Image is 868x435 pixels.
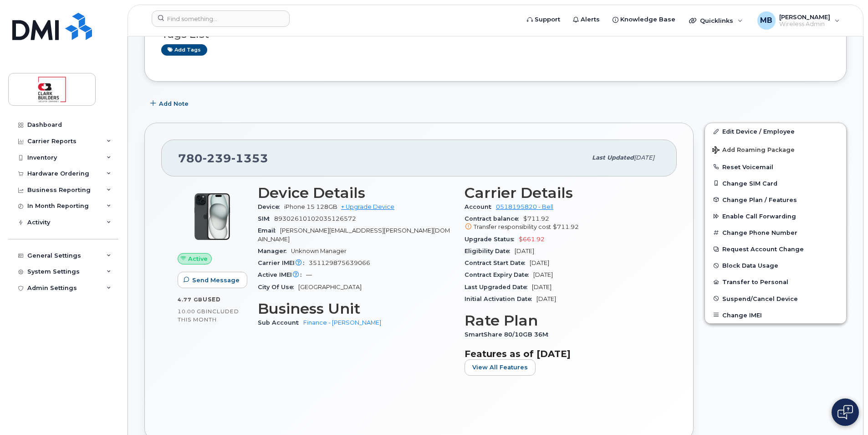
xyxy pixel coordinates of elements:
[634,154,654,161] span: [DATE]
[298,284,362,290] span: [GEOGRAPHIC_DATA]
[751,11,846,30] div: Matthew Buttrey
[178,296,203,303] span: 4.77 GB
[705,208,846,224] button: Enable Call Forwarding
[705,159,846,175] button: Reset Voicemail
[606,10,682,29] a: Knowledge Base
[291,248,347,254] span: Unknown Manager
[779,21,830,28] span: Wireless Admin
[161,44,207,56] a: Add tags
[258,259,309,266] span: Carrier IMEI
[465,215,523,222] span: Contract balance
[274,215,356,222] span: 89302610102035126572
[258,185,454,201] h3: Device Details
[515,248,534,254] span: [DATE]
[519,236,545,243] span: $661.92
[306,271,312,278] span: —
[203,296,221,303] span: used
[465,295,536,302] span: Initial Activation Date
[567,10,606,29] a: Alerts
[705,192,846,208] button: Change Plan / Features
[705,257,846,274] button: Block Data Usage
[700,17,733,24] span: Quicklinks
[465,271,533,278] span: Contract Expiry Date
[722,213,796,220] span: Enable Call Forwarding
[760,15,772,26] span: MB
[683,11,749,30] div: Quicklinks
[722,295,798,302] span: Suspend/Cancel Device
[705,140,846,159] button: Add Roaming Package
[535,15,560,24] span: Support
[258,203,284,210] span: Device
[258,227,450,242] span: [PERSON_NAME][EMAIL_ADDRESS][PERSON_NAME][DOMAIN_NAME]
[258,248,291,254] span: Manager
[188,254,208,263] span: Active
[465,259,530,266] span: Contract Start Date
[159,99,189,108] span: Add Note
[161,29,830,40] h3: Tags List
[712,146,795,155] span: Add Roaming Package
[309,259,370,266] span: 351129875639066
[284,203,337,210] span: iPhone 15 128GB
[474,223,551,230] span: Transfer responsibility cost
[592,154,634,161] span: Last updated
[705,290,846,307] button: Suspend/Cancel Device
[521,10,567,29] a: Support
[231,151,268,165] span: 1353
[705,241,846,257] button: Request Account Change
[178,308,206,315] span: 10.00 GB
[465,331,553,338] span: SmartShare 80/10GB 36M
[303,319,381,326] a: Finance - [PERSON_NAME]
[258,271,306,278] span: Active IMEI
[258,300,454,317] h3: Business Unit
[530,259,549,266] span: [DATE]
[203,151,231,165] span: 239
[620,15,675,24] span: Knowledge Base
[465,185,660,201] h3: Carrier Details
[152,10,290,27] input: Find something...
[533,271,553,278] span: [DATE]
[536,295,556,302] span: [DATE]
[258,227,280,234] span: Email
[144,95,196,112] button: Add Note
[258,284,298,290] span: City Of Use
[532,284,551,290] span: [DATE]
[472,363,528,372] span: View All Features
[465,215,660,232] span: $711.92
[705,307,846,323] button: Change IMEI
[722,196,797,203] span: Change Plan / Features
[705,175,846,192] button: Change SIM Card
[178,272,247,288] button: Send Message
[465,236,519,243] span: Upgrade Status
[178,151,268,165] span: 780
[258,319,303,326] span: Sub Account
[465,348,660,359] h3: Features as of [DATE]
[496,203,553,210] a: 0518195820 - Bell
[465,203,496,210] span: Account
[705,274,846,290] button: Transfer to Personal
[553,223,579,230] span: $711.92
[465,248,515,254] span: Eligibility Date
[465,359,536,376] button: View All Features
[341,203,394,210] a: + Upgrade Device
[465,312,660,329] h3: Rate Plan
[465,284,532,290] span: Last Upgraded Date
[779,13,830,21] span: [PERSON_NAME]
[581,15,600,24] span: Alerts
[258,215,274,222] span: SIM
[705,224,846,241] button: Change Phone Number
[837,405,853,419] img: Open chat
[192,276,240,285] span: Send Message
[178,308,239,323] span: included this month
[185,189,240,244] img: iPhone_15_Black.png
[705,123,846,140] a: Edit Device / Employee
